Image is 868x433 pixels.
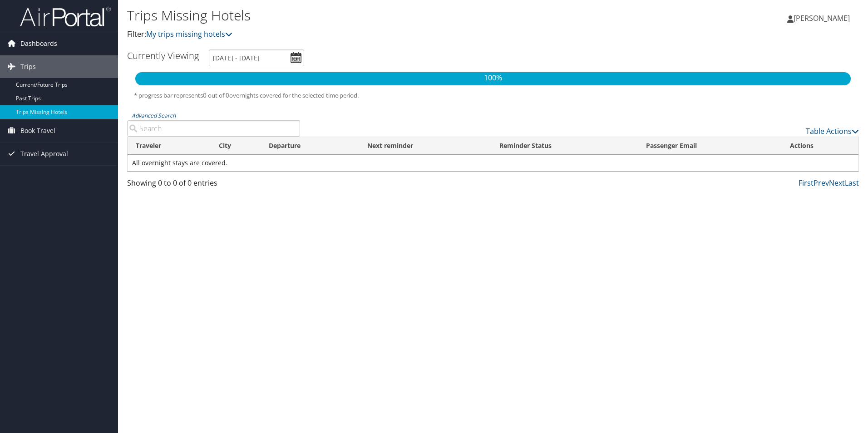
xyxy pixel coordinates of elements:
[491,137,638,155] th: Reminder Status
[20,119,55,142] span: Book Travel
[845,178,859,188] a: Last
[128,137,211,155] th: Traveler: activate to sort column ascending
[134,91,852,100] h5: * progress bar represents overnights covered for the selected time period.
[20,143,68,165] span: Travel Approval
[127,29,615,40] p: Filter:
[20,6,111,27] img: airportal-logo.png
[782,137,858,155] th: Actions
[211,137,261,155] th: City: activate to sort column ascending
[146,29,232,39] a: My trips missing hotels
[127,120,300,137] input: Advanced Search
[203,91,229,99] span: 0 out of 0
[127,177,300,193] div: Showing 0 to 0 of 0 entries
[127,49,199,62] h3: Currently Viewing
[359,137,491,155] th: Next reminder
[132,112,176,119] a: Advanced Search
[794,13,850,23] span: [PERSON_NAME]
[135,72,851,84] p: 100%
[20,55,36,78] span: Trips
[20,32,57,55] span: Dashboards
[209,49,304,66] input: [DATE] - [DATE]
[829,178,845,188] a: Next
[806,126,859,136] a: Table Actions
[127,6,615,25] h1: Trips Missing Hotels
[261,137,359,155] th: Departure: activate to sort column descending
[128,155,858,171] td: All overnight stays are covered.
[799,178,814,188] a: First
[787,5,859,32] a: [PERSON_NAME]
[814,178,829,188] a: Prev
[638,137,782,155] th: Passenger Email: activate to sort column ascending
